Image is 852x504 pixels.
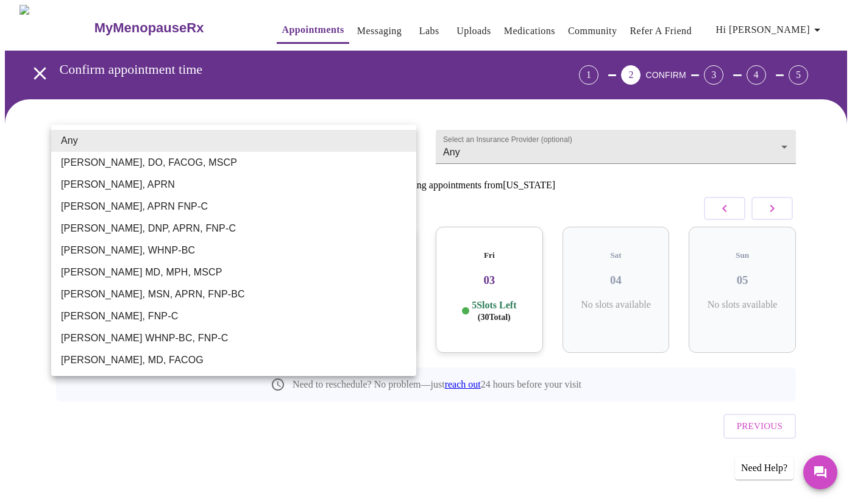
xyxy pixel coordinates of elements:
li: [PERSON_NAME], DNP, APRN, FNP-C [51,218,416,240]
li: Any [51,130,416,152]
li: [PERSON_NAME], MSN, APRN, FNP-BC [51,283,416,305]
li: [PERSON_NAME], APRN [51,174,416,196]
li: [PERSON_NAME], WHNP-BC [51,240,416,261]
li: [PERSON_NAME], FNP-C [51,305,416,327]
li: [PERSON_NAME], APRN FNP-C [51,196,416,218]
li: [PERSON_NAME], MD, FACOG [51,349,416,371]
li: [PERSON_NAME] MD, MPH, MSCP [51,261,416,283]
li: [PERSON_NAME], DO, FACOG, MSCP [51,152,416,174]
li: [PERSON_NAME] WHNP-BC, FNP-C [51,327,416,349]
